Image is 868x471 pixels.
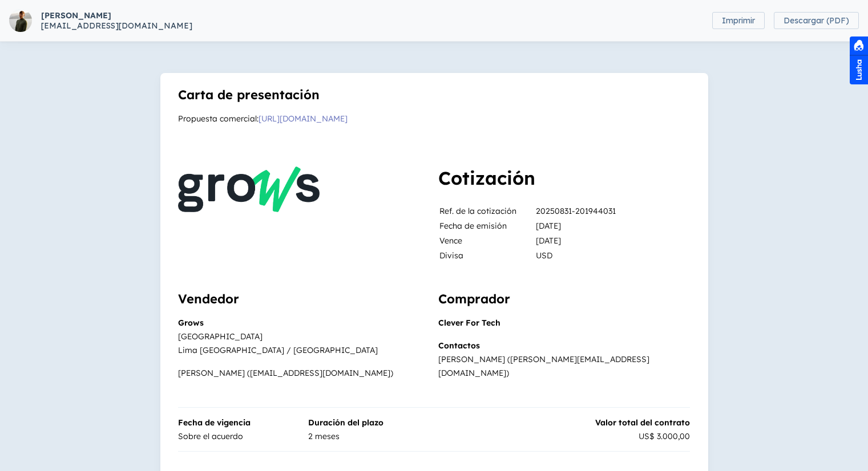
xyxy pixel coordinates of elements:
[178,330,429,343] div: [GEOGRAPHIC_DATA]
[178,416,299,429] h3: Fecha de vigencia
[536,249,616,262] td: USD
[178,167,320,212] img: Grows
[439,234,535,247] td: Vence
[9,9,32,32] img: Garofi Espinoza
[308,431,340,441] span: 2 meses
[259,113,348,124] a: [URL][DOMAIN_NAME]
[438,291,510,307] span: Comprador
[438,352,689,380] div: [PERSON_NAME] ([PERSON_NAME][EMAIL_ADDRESS][DOMAIN_NAME])
[774,12,859,29] button: Descargar (PDF)
[178,316,429,330] h3: Grows
[439,249,535,262] td: Divisa
[308,416,429,429] h3: Duración del plazo
[439,204,535,218] td: Ref. de la cotización
[41,21,192,31] span: [EMAIL_ADDRESS][DOMAIN_NAME]
[536,235,561,246] span: [DATE]
[41,10,111,21] b: [PERSON_NAME]
[439,219,535,233] td: Fecha de emisión
[178,366,429,380] div: [PERSON_NAME] ([EMAIL_ADDRESS][DOMAIN_NAME])
[178,343,429,357] div: Lima [GEOGRAPHIC_DATA] / [GEOGRAPHIC_DATA]
[639,431,690,441] span: US$ 3.000,00
[438,167,535,189] span: Cotización
[536,219,616,233] td: [DATE]
[178,291,239,307] span: Vendedor
[178,87,320,103] span: Carta de presentación
[178,112,689,125] div: Propuesta comercial:
[438,340,480,351] span: Contactos
[569,416,690,429] h3: Valor total del contrato
[712,12,765,29] button: Imprimir
[438,316,689,330] h3: Clever For Tech
[536,204,616,218] td: 20250831-201944031
[178,429,299,443] div: Sobre el acuerdo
